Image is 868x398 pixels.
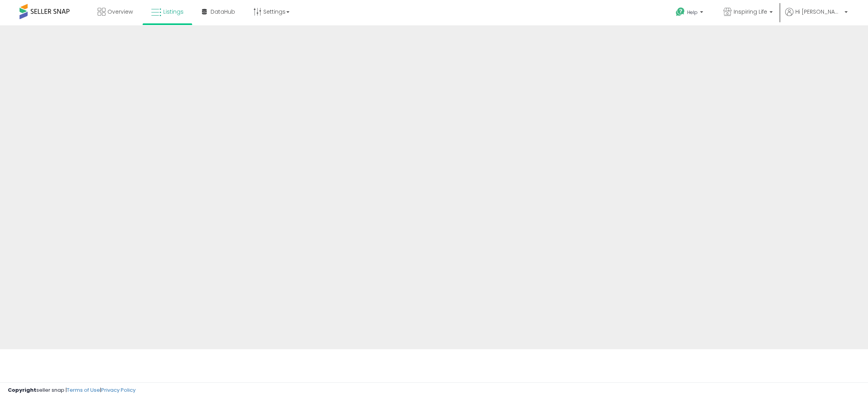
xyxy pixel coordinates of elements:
[687,9,698,16] span: Help
[163,8,184,16] span: Listings
[675,7,685,17] i: Get Help
[211,8,235,16] span: DataHub
[795,8,842,16] span: Hi [PERSON_NAME]
[734,8,767,16] span: Inspiring Life
[107,8,133,16] span: Overview
[670,1,711,25] a: Help
[785,8,848,25] a: Hi [PERSON_NAME]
